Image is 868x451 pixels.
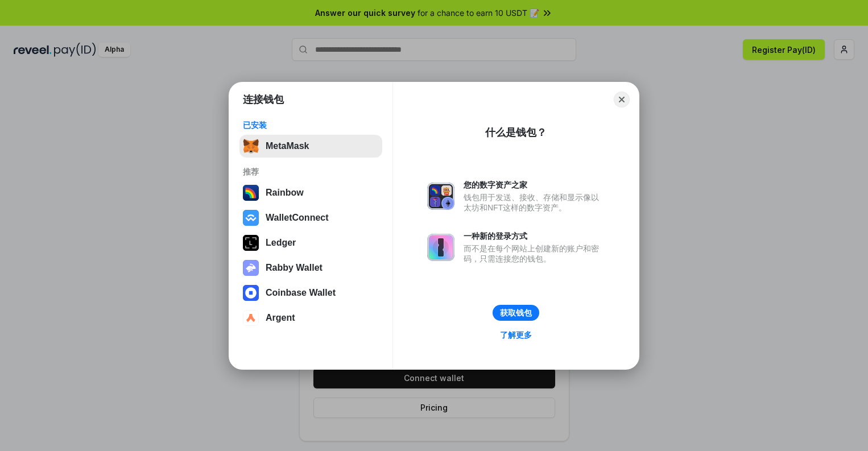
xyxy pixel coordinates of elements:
div: 钱包用于发送、接收、存储和显示像以太坊和NFT这样的数字资产。 [464,192,605,213]
img: svg+xml,%3Csvg%20width%3D%2228%22%20height%3D%2228%22%20viewBox%3D%220%200%2028%2028%22%20fill%3D... [243,285,259,301]
button: Coinbase Wallet [239,282,382,304]
div: Rainbow [266,188,304,198]
h1: 连接钱包 [243,93,284,106]
div: 了解更多 [500,330,532,340]
button: Close [614,92,630,107]
div: 推荐 [243,167,379,177]
img: svg+xml,%3Csvg%20xmlns%3D%22http%3A%2F%2Fwww.w3.org%2F2000%2Fsvg%22%20width%3D%2228%22%20height%3... [243,235,259,251]
img: svg+xml,%3Csvg%20xmlns%3D%22http%3A%2F%2Fwww.w3.org%2F2000%2Fsvg%22%20fill%3D%22none%22%20viewBox... [427,234,454,261]
button: Ledger [239,231,382,254]
img: svg+xml,%3Csvg%20fill%3D%22none%22%20height%3D%2233%22%20viewBox%3D%220%200%2035%2033%22%20width%... [243,138,259,154]
div: 您的数字资产之家 [464,180,605,190]
div: Argent [266,313,295,323]
div: 一种新的登录方式 [464,231,605,241]
div: 已安装 [243,120,379,130]
div: 而不是在每个网站上创建新的账户和密码，只需连接您的钱包。 [464,243,605,264]
img: svg+xml,%3Csvg%20width%3D%22120%22%20height%3D%22120%22%20viewBox%3D%220%200%20120%20120%22%20fil... [243,185,259,201]
div: Rabby Wallet [266,263,323,273]
div: Ledger [266,238,296,248]
img: svg+xml,%3Csvg%20width%3D%2228%22%20height%3D%2228%22%20viewBox%3D%220%200%2028%2028%22%20fill%3D... [243,310,259,326]
div: MetaMask [266,141,309,151]
a: 了解更多 [493,328,539,342]
button: Argent [239,307,382,329]
button: Rainbow [239,181,382,204]
button: 获取钱包 [493,305,539,321]
div: 什么是钱包？ [485,126,547,139]
div: Coinbase Wallet [266,288,336,298]
img: svg+xml,%3Csvg%20xmlns%3D%22http%3A%2F%2Fwww.w3.org%2F2000%2Fsvg%22%20fill%3D%22none%22%20viewBox... [427,183,454,210]
div: WalletConnect [266,213,329,223]
button: Rabby Wallet [239,256,382,279]
div: 获取钱包 [500,308,532,318]
img: svg+xml,%3Csvg%20xmlns%3D%22http%3A%2F%2Fwww.w3.org%2F2000%2Fsvg%22%20fill%3D%22none%22%20viewBox... [243,260,259,276]
button: MetaMask [239,135,382,158]
button: WalletConnect [239,206,382,229]
img: svg+xml,%3Csvg%20width%3D%2228%22%20height%3D%2228%22%20viewBox%3D%220%200%2028%2028%22%20fill%3D... [243,210,259,226]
